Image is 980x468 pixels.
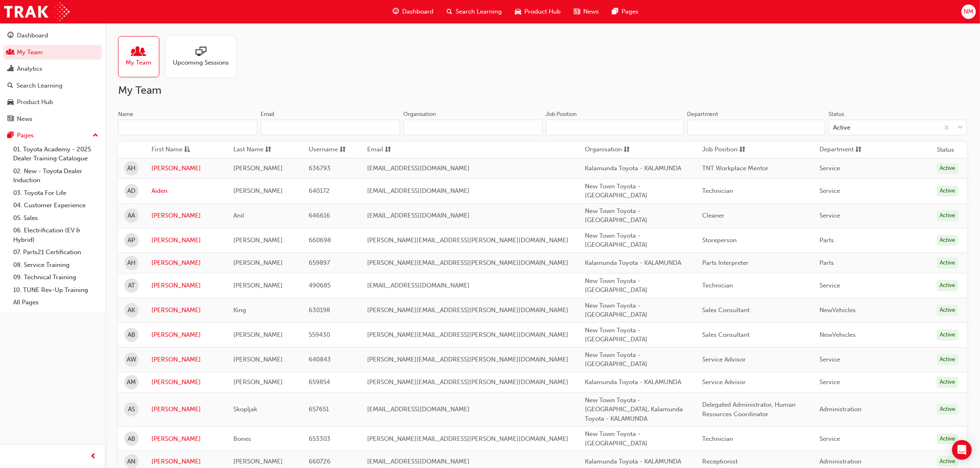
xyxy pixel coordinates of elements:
[196,46,206,58] span: sessionType_ONLINE_URL-icon
[265,145,271,155] span: sorting-icon
[386,3,440,20] a: guage-iconDashboard
[233,145,279,155] button: Last Namesorting-icon
[937,404,958,415] div: Active
[151,145,182,155] span: First Name
[833,123,850,132] div: Active
[91,452,97,462] span: prev-icon
[3,26,102,128] button: DashboardMy TeamAnalyticsSearch LearningProduct HubNews
[93,130,98,141] span: up-icon
[233,282,283,289] span: [PERSON_NAME]
[128,164,136,173] span: AH
[819,164,840,172] span: Service
[7,116,14,123] span: news-icon
[624,145,630,155] span: sorting-icon
[309,378,330,386] span: 659854
[585,458,681,465] span: Kalamunda Toyota - KALAMUNDA
[937,305,958,316] div: Active
[151,211,221,220] a: [PERSON_NAME]
[128,258,136,268] span: AH
[118,36,166,77] a: My Team
[10,212,102,225] a: 05. Sales
[368,306,569,314] span: [PERSON_NAME][EMAIL_ADDRESS][PERSON_NAME][DOMAIN_NAME]
[17,64,42,74] div: Analytics
[702,236,737,244] span: Storeperson
[702,356,746,363] span: Service Advisor
[151,186,221,196] a: Aiden
[151,355,221,364] a: [PERSON_NAME]
[447,7,452,17] span: search-icon
[702,378,746,386] span: Service Advisor
[7,49,14,56] span: people-icon
[368,356,569,363] span: [PERSON_NAME][EMAIL_ADDRESS][PERSON_NAME][DOMAIN_NAME]
[309,236,331,244] span: 660698
[118,120,257,135] input: Name
[151,164,221,173] a: [PERSON_NAME]
[233,145,263,155] span: Last Name
[133,46,144,58] span: people-icon
[151,457,221,466] a: [PERSON_NAME]
[585,351,647,368] span: New Town Toyota - [GEOGRAPHIC_DATA]
[368,187,470,195] span: [EMAIL_ADDRESS][DOMAIN_NAME]
[261,120,400,135] input: Email
[10,259,102,271] a: 08. Service Training
[368,212,470,219] span: [EMAIL_ADDRESS][DOMAIN_NAME]
[173,58,229,67] span: Upcoming Sessions
[368,164,470,172] span: [EMAIL_ADDRESS][DOMAIN_NAME]
[7,99,14,106] span: car-icon
[10,187,102,199] a: 03. Toyota For Life
[128,330,135,340] span: AB
[368,145,384,155] span: Email
[585,302,647,319] span: New Town Toyota - [GEOGRAPHIC_DATA]
[702,331,750,338] span: Sales Consultant
[574,7,580,17] span: news-icon
[456,7,502,16] span: Search Learning
[368,331,569,338] span: [PERSON_NAME][EMAIL_ADDRESS][PERSON_NAME][DOMAIN_NAME]
[585,145,630,155] button: Organisationsorting-icon
[819,145,865,155] button: Departmentsorting-icon
[3,45,102,60] a: My Team
[368,259,569,266] span: [PERSON_NAME][EMAIL_ADDRESS][PERSON_NAME][DOMAIN_NAME]
[128,306,135,315] span: AK
[151,281,221,290] a: [PERSON_NAME]
[309,356,331,363] span: 640843
[585,259,681,266] span: Kalamunda Toyota - KALAMUNDA
[819,356,840,363] span: Service
[819,458,861,465] span: Administration
[567,3,605,20] a: news-iconNews
[261,110,275,118] div: Email
[819,236,834,244] span: Parts
[937,163,958,174] div: Active
[819,187,840,195] span: Service
[151,330,221,340] a: [PERSON_NAME]
[7,32,14,39] span: guage-icon
[819,306,856,314] span: NewVehicles
[309,331,330,338] span: 559430
[819,331,856,338] span: NewVehicles
[952,440,972,460] div: Open Intercom Messenger
[233,458,283,465] span: [PERSON_NAME]
[127,378,136,387] span: AM
[819,435,840,443] span: Service
[368,236,569,244] span: [PERSON_NAME][EMAIL_ADDRESS][PERSON_NAME][DOMAIN_NAME]
[937,210,958,221] div: Active
[309,282,331,289] span: 490685
[10,224,102,246] a: 06. Electrification (EV & Hybrid)
[964,7,973,16] span: NM
[10,271,102,284] a: 09. Technical Training
[233,164,283,172] span: [PERSON_NAME]
[702,164,768,172] span: TNT Workplace Mentor
[128,236,135,245] span: AP
[702,401,796,418] span: Delegated Administrator, Human Resources Coordinator
[702,306,750,314] span: Sales Consultant
[937,456,958,467] div: Active
[4,2,70,21] img: Trak
[829,110,844,118] div: Status
[440,3,508,20] a: search-iconSearch Learning
[151,145,197,155] button: First Nameasc-icon
[233,236,283,244] span: [PERSON_NAME]
[127,355,136,364] span: AW
[10,296,102,309] a: All Pages
[739,145,745,155] span: sorting-icon
[118,84,967,97] h2: My Team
